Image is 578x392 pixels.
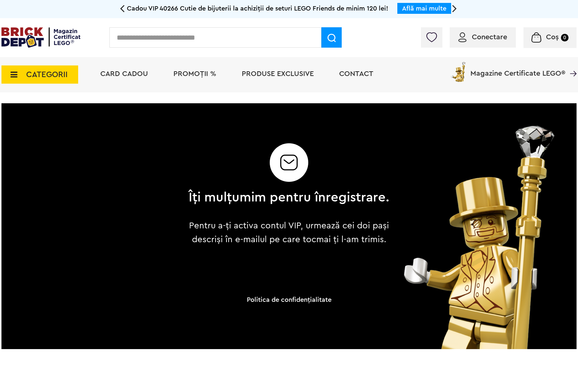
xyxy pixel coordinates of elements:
[173,70,216,77] a: PROMOȚII %
[183,219,395,247] p: Pentru a-ți activa contul VIP, urmează cei doi pași descriși în e-mailul pe care tocmai ți l-am t...
[127,5,388,12] span: Cadou VIP 40266 Cutie de bijuterii la achiziții de seturi LEGO Friends de minim 120 lei!
[472,33,507,41] span: Conectare
[458,33,507,41] a: Conectare
[100,70,148,77] a: Card Cadou
[247,296,332,303] a: Politica de confidenţialitate
[402,5,446,12] a: Află mai multe
[565,60,577,68] a: Magazine Certificate LEGO®
[546,33,559,41] span: Coș
[242,70,314,77] a: Produse exclusive
[339,70,373,77] a: Contact
[189,191,390,204] h2: Îți mulțumim pentru înregistrare.
[470,60,565,77] span: Magazine Certificate LEGO®
[561,34,569,41] small: 0
[26,71,68,79] span: CATEGORII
